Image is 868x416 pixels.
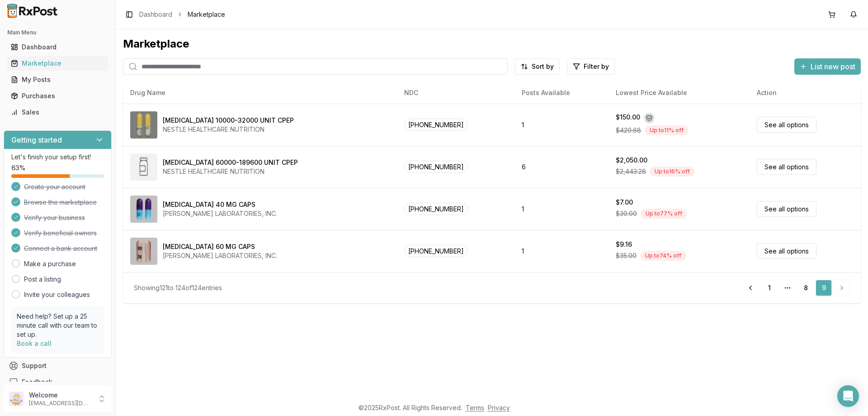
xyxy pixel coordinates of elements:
button: My Posts [4,72,112,87]
div: [PERSON_NAME] LABORATORIES, INC. [163,251,277,260]
div: $2,050.00 [616,156,647,165]
p: Let's finish your setup first! [11,153,104,162]
a: Purchases [7,88,108,104]
div: [MEDICAL_DATA] 10000-32000 UNIT CPEP [163,116,294,125]
img: Ziprasidone HCl 60 MG CAPS [130,238,157,265]
a: Dashboard [7,39,108,55]
td: 1 [514,188,609,230]
button: Dashboard [4,40,112,54]
a: Dashboard [139,10,172,19]
a: 8 [797,280,814,296]
img: User avatar [9,392,24,406]
td: 1 [514,230,609,272]
td: 6 [514,146,609,188]
button: Support [4,358,112,374]
div: Marketplace [123,37,861,51]
a: Make a purchase [24,259,76,268]
img: Zenpep 60000-189600 UNIT CPEP [130,153,157,181]
a: Go to previous page [741,280,759,296]
div: [MEDICAL_DATA] 60 MG CAPS [163,242,255,251]
a: Invite your colleagues [24,290,90,299]
div: $9.16 [616,240,632,249]
a: See all options [757,243,816,259]
div: Purchases [11,91,104,100]
h2: Main Menu [7,29,108,36]
a: Privacy [488,404,510,411]
a: Sales [7,104,108,120]
span: Verify beneficial owners [24,229,97,238]
nav: breadcrumb [139,10,225,19]
span: [PHONE_NUMBER] [404,245,468,257]
span: Filter by [584,62,609,71]
span: Create your account [24,182,85,191]
a: List new post [794,63,861,72]
a: Post a listing [24,275,61,284]
a: See all options [757,159,816,175]
span: Browse the marketplace [24,198,97,207]
span: $30.00 [616,209,637,218]
th: Lowest Price Available [609,82,749,104]
span: $2,443.28 [616,167,646,176]
div: [MEDICAL_DATA] 40 MG CAPS [163,200,255,209]
div: [MEDICAL_DATA] 60000-189600 UNIT CPEP [163,158,298,167]
span: Connect a bank account [24,244,97,253]
p: Need help? Set up a 25 minute call with our team to set up. [17,312,99,339]
div: NESTLE HEALTHCARE NUTRITION [163,167,298,176]
a: Book a call [17,339,52,347]
td: 1 [514,104,609,146]
a: See all options [757,201,816,217]
a: Terms [466,404,484,411]
a: Marketplace [7,55,108,72]
button: Sort by [515,58,560,75]
th: Posts Available [514,82,609,104]
div: Up to 74 % off [640,251,686,261]
span: [PHONE_NUMBER] [404,161,468,173]
span: Verify your business [24,213,85,222]
div: Open Intercom Messenger [837,385,859,407]
div: $150.00 [616,113,640,124]
span: Marketplace [188,10,225,19]
div: Sales [11,108,104,117]
div: Up to 11 % off [645,125,689,135]
span: List new post [811,61,855,72]
span: $35.00 [616,251,637,260]
p: Welcome [29,391,92,400]
button: Sales [4,105,112,120]
button: Purchases [4,89,112,103]
div: Dashboard [11,43,104,52]
button: Marketplace [4,56,112,71]
a: 1 [761,280,778,296]
span: 63 % [11,163,25,172]
button: Feedback [4,374,112,390]
a: 9 [816,280,832,296]
span: [PHONE_NUMBER] [404,203,468,215]
p: [EMAIL_ADDRESS][DOMAIN_NAME] [29,400,92,407]
nav: pagination [741,280,850,296]
a: My Posts [7,72,108,88]
img: Zenpep 10000-32000 UNIT CPEP [130,111,157,139]
div: [PERSON_NAME] LABORATORIES, INC. [163,209,277,218]
span: [PHONE_NUMBER] [404,119,468,131]
span: Sort by [532,62,554,71]
div: Up to 16 % off [650,167,695,177]
a: See all options [757,117,816,133]
th: NDC [397,82,514,104]
span: Feedback [22,378,52,387]
div: Up to 77 % off [641,209,687,219]
div: My Posts [11,75,104,84]
img: RxPost Logo [4,4,61,18]
th: Drug Name [123,82,397,104]
div: NESTLE HEALTHCARE NUTRITION [163,125,294,134]
button: List new post [794,58,861,75]
th: Action [750,82,861,104]
div: $7.00 [616,198,633,207]
img: Ziprasidone HCl 40 MG CAPS [130,196,157,223]
div: Showing 121 to 124 of 124 entries [134,283,222,292]
h3: Getting started [11,134,62,145]
div: Marketplace [11,59,104,68]
button: Filter by [567,58,615,75]
span: $420.68 [616,126,641,135]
